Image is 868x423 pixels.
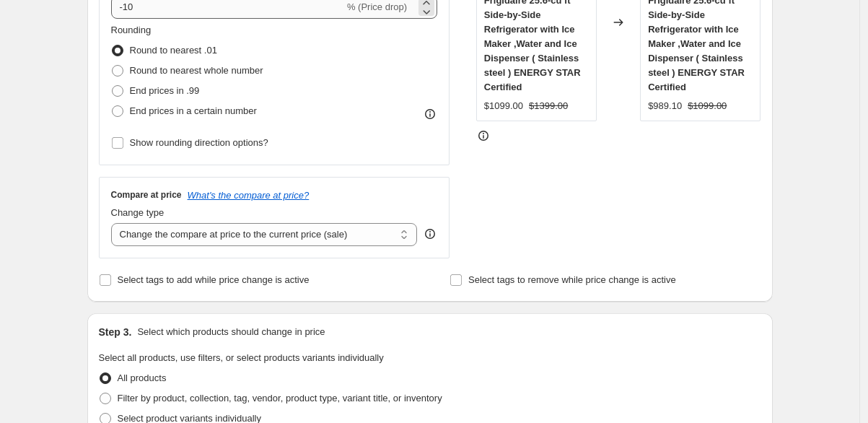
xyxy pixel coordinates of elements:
span: Show rounding direction options? [130,137,268,148]
strike: $1099.00 [688,99,727,113]
span: % (Price drop) [347,1,407,12]
span: All products [118,372,167,383]
span: Select all products, use filters, or select products variants individually [99,352,384,363]
div: $989.10 [648,99,682,113]
span: End prices in a certain number [130,105,257,116]
span: Round to nearest whole number [130,65,263,76]
div: help [423,227,437,241]
span: End prices in .99 [130,85,200,96]
span: Filter by product, collection, tag, vendor, product type, variant title, or inventory [118,393,442,404]
div: $1099.00 [484,99,523,113]
span: Round to nearest .01 [130,45,217,56]
span: Select tags to add while price change is active [118,274,310,285]
span: Change type [111,207,165,218]
span: Rounding [111,25,152,35]
button: What's the compare at price? [188,190,310,201]
strike: $1399.00 [529,99,568,113]
span: Select tags to remove while price change is active [468,274,676,285]
p: Select which products should change in price [137,325,325,339]
h2: Step 3. [99,325,132,339]
h3: Compare at price [111,189,182,201]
